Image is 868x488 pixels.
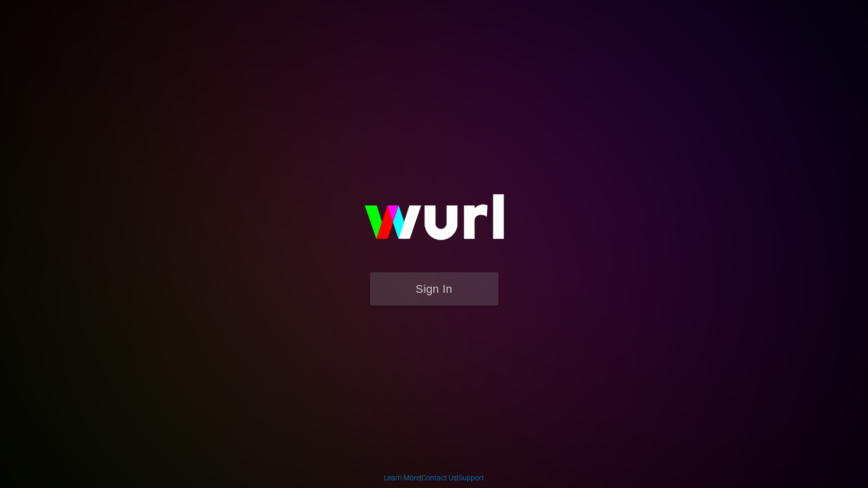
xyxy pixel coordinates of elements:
a: Learn More [384,474,420,482]
button: Sign In [370,272,498,306]
a: Contact Us [421,474,457,482]
img: wurl-logo-on-black-223613ac3d8ba8fe6dc639794a292ebdb59501304c7dfd60c99c58986ef67473.svg [331,172,537,272]
div: | | [384,473,484,483]
a: Support [458,474,484,482]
